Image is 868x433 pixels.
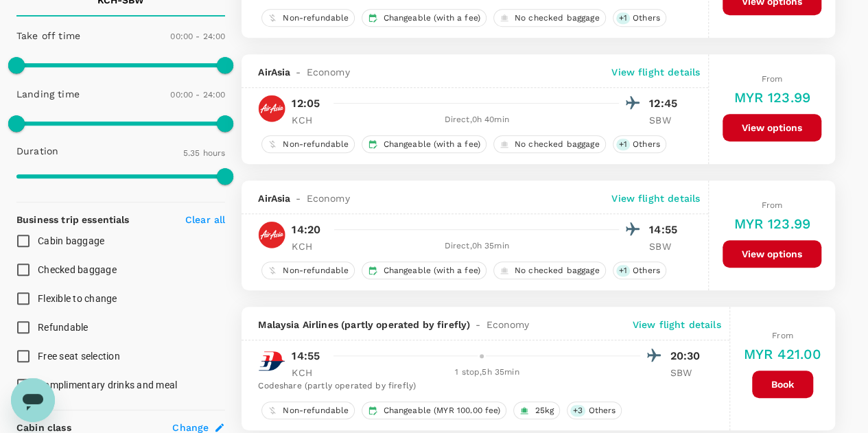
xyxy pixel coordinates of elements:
[734,213,810,235] h6: MYR 123.99
[613,261,666,279] div: +1Others
[723,114,821,141] button: View options
[16,29,80,43] p: Take off time
[292,95,320,112] p: 12:05
[38,235,104,246] span: Cabin baggage
[509,12,605,24] span: No checked baggage
[670,348,705,364] p: 20:30
[183,148,226,158] span: 5.35 hours
[762,74,783,84] span: From
[292,239,326,253] p: KCH
[509,265,605,277] span: No checked baggage
[292,113,326,127] p: KCH
[258,379,704,393] div: Codeshare (partly operated by firefly)
[649,239,683,253] p: SBW
[38,379,177,390] span: Complimentary drinks and meal
[649,113,683,127] p: SBW
[261,135,355,153] div: Non-refundable
[362,135,486,153] div: Changeable (with a fee)
[11,378,55,422] iframe: Button to launch messaging window
[649,222,683,238] p: 14:55
[38,264,117,275] span: Checked baggage
[377,405,506,417] span: Changeable (MYR 100.00 fee)
[649,95,683,112] p: 12:45
[334,366,640,379] div: 1 stop , 5h 35min
[509,139,605,150] span: No checked baggage
[334,239,619,253] div: Direct , 0h 35min
[529,405,559,417] span: 25kg
[616,265,630,277] span: + 1
[616,12,630,24] span: + 1
[261,261,355,279] div: Non-refundable
[334,113,619,127] div: Direct , 0h 40min
[486,318,529,331] span: Economy
[38,322,89,333] span: Refundable
[258,95,285,122] img: AK
[290,65,306,79] span: -
[277,405,354,417] span: Non-refundable
[627,139,666,150] span: Others
[277,12,354,24] span: Non-refundable
[567,401,622,419] div: +3Others
[616,139,630,150] span: + 1
[762,200,783,210] span: From
[377,265,485,277] span: Changeable (with a fee)
[613,9,666,27] div: +1Others
[277,139,354,150] span: Non-refundable
[292,222,320,238] p: 14:20
[362,401,506,419] div: Changeable (MYR 100.00 fee)
[16,144,58,158] p: Duration
[258,65,290,79] span: AirAsia
[513,401,560,419] div: 25kg
[752,371,813,398] button: Book
[734,86,810,108] h6: MYR 123.99
[362,9,486,27] div: Changeable (with a fee)
[377,139,485,150] span: Changeable (with a fee)
[613,135,666,153] div: +1Others
[723,240,821,268] button: View options
[611,191,700,205] p: View flight details
[16,422,71,433] strong: Cabin class
[772,331,793,340] span: From
[470,318,486,331] span: -
[570,405,585,417] span: + 3
[306,191,349,205] span: Economy
[292,348,320,364] p: 14:55
[261,9,355,27] div: Non-refundable
[277,265,354,277] span: Non-refundable
[38,293,117,304] span: Flexible to change
[258,318,470,331] span: Malaysia Airlines (partly operated by firefly)
[611,65,700,79] p: View flight details
[493,9,606,27] div: No checked baggage
[258,191,290,205] span: AirAsia
[362,261,486,279] div: Changeable (with a fee)
[258,221,285,248] img: AK
[16,214,130,225] strong: Business trip essentials
[583,405,621,417] span: Others
[185,213,225,226] p: Clear all
[670,366,705,379] p: SBW
[170,90,225,100] span: 00:00 - 24:00
[627,12,666,24] span: Others
[261,401,355,419] div: Non-refundable
[627,265,666,277] span: Others
[744,343,822,365] h6: MYR 421.00
[377,12,485,24] span: Changeable (with a fee)
[493,135,606,153] div: No checked baggage
[258,347,285,375] img: MH
[170,32,225,41] span: 00:00 - 24:00
[493,261,606,279] div: No checked baggage
[290,191,306,205] span: -
[306,65,349,79] span: Economy
[633,318,721,331] p: View flight details
[16,87,80,101] p: Landing time
[38,351,120,362] span: Free seat selection
[292,366,326,379] p: KCH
